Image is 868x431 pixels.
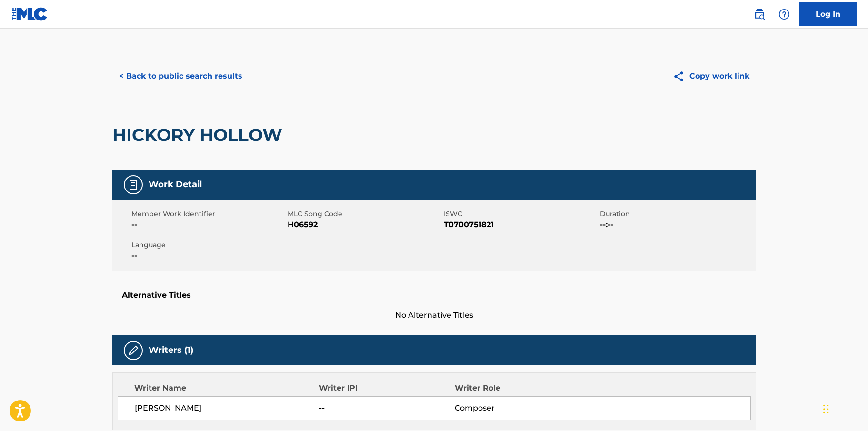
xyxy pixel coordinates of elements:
div: Writer Name [134,382,319,394]
span: T0700751821 [444,219,598,231]
a: Public Search [750,5,769,24]
span: ISWC [444,209,598,219]
img: search [754,9,765,20]
iframe: Chat Widget [820,385,868,431]
img: Work Detail [128,179,139,190]
img: MLC Logo [11,7,48,21]
button: Copy work link [666,64,756,88]
span: --:-- [600,219,754,231]
img: help [778,9,790,20]
h5: Alternative Titles [122,291,747,300]
span: -- [131,219,285,231]
div: Help [775,5,794,24]
a: Log In [799,2,857,26]
h5: Work Detail [149,179,202,190]
span: Composer [455,402,578,414]
span: Member Work Identifier [131,209,285,219]
button: < Back to public search results [112,64,249,88]
div: Writer Role [455,382,578,394]
span: -- [319,402,454,414]
h5: Writers (1) [149,345,193,356]
span: Duration [600,209,754,219]
img: Copy work link [673,70,689,82]
h2: HICKORY HOLLOW [112,124,287,146]
img: Writers [128,345,139,356]
div: Writer IPI [319,382,455,394]
span: Language [131,240,285,250]
span: -- [131,250,285,261]
span: [PERSON_NAME] [135,402,319,414]
span: No Alternative Titles [112,310,756,321]
span: MLC Song Code [288,209,441,219]
span: H06592 [288,219,441,231]
div: Drag [823,395,829,423]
